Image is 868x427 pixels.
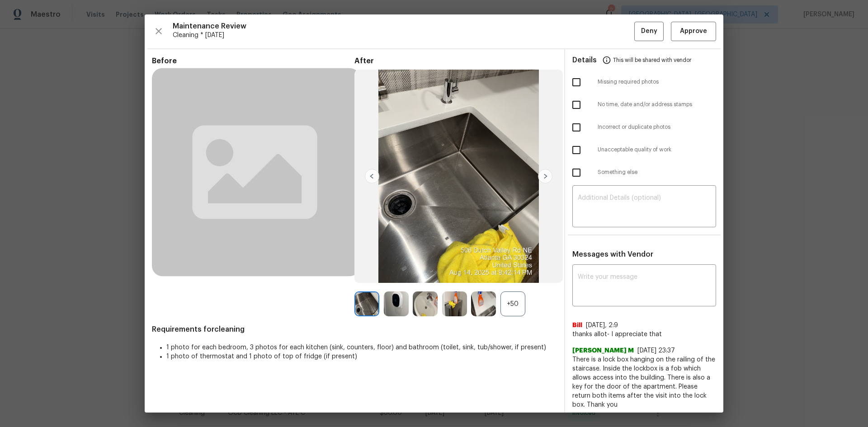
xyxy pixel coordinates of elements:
[634,22,664,41] button: Deny
[572,321,582,330] span: Bill
[538,169,552,183] img: right-chevron-button-url
[598,169,716,176] span: Something else
[166,352,557,361] li: 1 photo of thermostat and 1 photo of top of fridge (if present)
[565,94,723,116] div: No time, date and/or address stamps
[565,161,723,184] div: Something else
[598,101,716,108] span: No time, date and/or address stamps
[572,355,716,409] span: There is a lock box hanging on the railing of the staircase. Inside the lockbox is a fob which al...
[671,22,716,41] button: Approve
[572,330,716,339] span: thanks allot- I appreciate that
[598,123,716,131] span: Incorrect or duplicate photos
[166,343,557,352] li: 1 photo for each bedroom, 3 photos for each kitchen (sink, counters, floor) and bathroom (toilet,...
[572,49,597,71] span: Details
[565,139,723,161] div: Unacceptable quality of work
[354,56,557,66] span: After
[152,325,557,334] span: Requirements for cleaning
[572,346,634,355] span: [PERSON_NAME] M
[641,26,657,37] span: Deny
[613,49,691,71] span: This will be shared with vendor
[680,26,707,37] span: Approve
[173,31,634,40] span: Cleaning * [DATE]
[565,71,723,94] div: Missing required photos
[586,322,618,328] span: [DATE], 2:9
[500,291,525,316] div: +50
[565,116,723,139] div: Incorrect or duplicate photos
[572,251,653,258] span: Messages with Vendor
[152,56,354,66] span: Before
[637,347,675,354] span: [DATE] 23:37
[598,78,716,86] span: Missing required photos
[173,22,634,31] span: Maintenance Review
[598,146,716,154] span: Unacceptable quality of work
[365,169,379,183] img: left-chevron-button-url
